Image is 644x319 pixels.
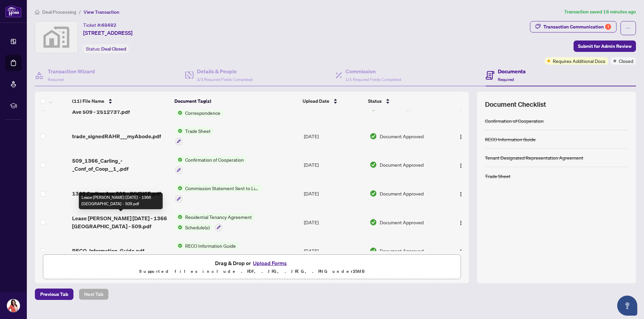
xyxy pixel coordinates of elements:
[72,97,104,105] span: (11) File Name
[175,109,182,116] img: Status Icon
[79,289,109,300] button: Next Tab
[498,77,514,82] span: Required
[5,5,21,17] img: logo
[175,184,262,203] button: Status IconCommission Statement Sent to Listing Brokerage
[72,214,170,230] span: Lease [PERSON_NAME] [DATE] - 1366 [GEOGRAPHIC_DATA] - 509.pdf
[498,67,526,75] h4: Documents
[458,134,464,140] img: Logo
[380,133,424,140] span: Document Approved
[197,67,253,75] h4: Details & People
[182,109,223,116] span: Correspondence
[72,132,161,140] span: trade_signedRAHR___myAbode.pdf
[370,247,377,254] img: Document Status
[175,184,182,192] img: Status Icon
[303,97,329,105] span: Upload Date
[301,237,367,265] td: [DATE]
[345,67,401,75] h4: Commission
[83,44,129,53] div: Status:
[617,296,637,316] button: Open asap
[79,192,163,209] div: Lease [PERSON_NAME] [DATE] - 1366 [GEOGRAPHIC_DATA] - 509.pdf
[84,9,119,15] span: View Transaction
[485,154,583,161] div: Tenant Designated Representation Agreement
[564,8,636,16] article: Transaction saved 18 minutes ago
[251,259,289,267] button: Upload Forms
[43,255,461,280] span: Drag & Drop orUpload FormsSupported files include .PDF, .JPG, .JPEG, .PNG under25MB
[175,242,182,249] img: Status Icon
[182,127,213,135] span: Trade Sheet
[175,127,213,145] button: Status IconTrade Sheet
[172,92,300,110] th: Document Tag(s)
[175,213,182,221] img: Status Icon
[605,24,611,30] div: 1
[485,117,544,125] div: Confirmation of Cooperation
[47,267,457,275] p: Supported files include .PDF, .JPG, .JPEG, .PNG under 25 MB
[380,219,424,226] span: Document Approved
[370,161,377,168] img: Document Status
[72,189,161,197] span: 1366 Carling Ave 509 - INVOICE.pdf
[182,184,262,192] span: Commission Statement Sent to Listing Brokerage
[182,156,247,163] span: Confirmation of Cooperation
[83,29,132,37] span: [STREET_ADDRESS]
[35,21,77,53] img: svg%3e
[301,208,367,237] td: [DATE]
[301,122,367,151] td: [DATE]
[83,21,116,29] div: Ticket #:
[40,289,68,300] span: Previous Tab
[175,156,182,163] img: Status Icon
[35,10,40,14] span: home
[370,190,377,197] img: Document Status
[365,92,444,110] th: Status
[79,8,81,16] li: /
[455,217,466,228] button: Logo
[72,157,170,173] span: 509_1366_Carling_-_Conf_of_Coop__1_.pdf
[182,224,212,231] span: Schedule(s)
[458,163,464,168] img: Logo
[543,21,611,32] div: Transaction Communication
[485,172,511,180] div: Trade Sheet
[530,21,616,32] button: Transaction Communication1
[574,41,636,52] button: Submit for Admin Review
[182,242,238,249] span: RECO Information Guide
[301,179,367,208] td: [DATE]
[48,77,64,82] span: Required
[175,156,247,174] button: Status IconConfirmation of Cooperation
[368,97,382,105] span: Status
[182,213,255,221] span: Residential Tenancy Agreement
[175,127,182,135] img: Status Icon
[455,245,466,256] button: Logo
[626,26,631,30] span: ellipsis
[7,299,20,312] img: Profile Icon
[301,151,367,179] td: [DATE]
[380,247,424,254] span: Document Approved
[175,213,255,231] button: Status IconResidential Tenancy AgreementStatus IconSchedule(s)
[455,159,466,170] button: Logo
[458,191,464,197] img: Logo
[380,190,424,197] span: Document Approved
[458,220,464,226] img: Logo
[578,41,632,52] span: Submit for Admin Review
[619,57,633,65] span: Closed
[72,247,144,255] span: RECO_Information_Guide.pdf
[175,242,238,260] button: Status IconRECO Information Guide
[370,133,377,140] img: Document Status
[455,188,466,199] button: Logo
[48,67,95,75] h4: Transaction Wizard
[345,77,401,82] span: 1/1 Required Fields Completed
[485,136,536,143] div: RECO Information Guide
[455,131,466,142] button: Logo
[380,161,424,168] span: Document Approved
[42,9,76,15] span: Deal Processing
[35,289,73,300] button: Previous Tab
[485,100,546,109] span: Document Checklist
[175,224,182,231] img: Status Icon
[69,92,172,110] th: (11) File Name
[101,22,116,28] span: 48482
[197,77,253,82] span: 3/3 Required Fields Completed
[370,219,377,226] img: Document Status
[458,249,464,254] img: Logo
[215,259,289,267] span: Drag & Drop or
[300,92,365,110] th: Upload Date
[553,57,605,65] span: Requires Additional Docs
[101,46,126,52] span: Deal Closed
